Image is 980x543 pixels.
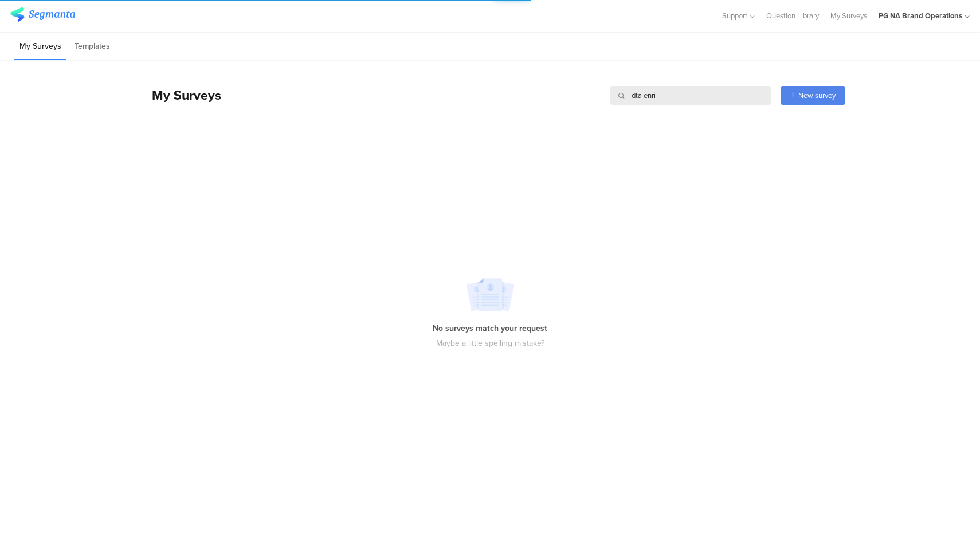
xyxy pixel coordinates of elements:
[14,33,66,60] li: My Surveys
[798,90,836,101] span: New survey
[433,311,547,334] div: No surveys match your request
[69,33,115,60] li: Templates
[722,10,747,21] span: Support
[10,7,75,22] img: segmanta logo
[140,85,221,105] div: My Surveys
[610,86,771,105] input: Survey Name, Creator...
[466,278,515,311] img: no_search_results.svg
[879,10,962,21] div: PG NA Brand Operations
[436,334,544,349] div: Maybe a little spelling mistake?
